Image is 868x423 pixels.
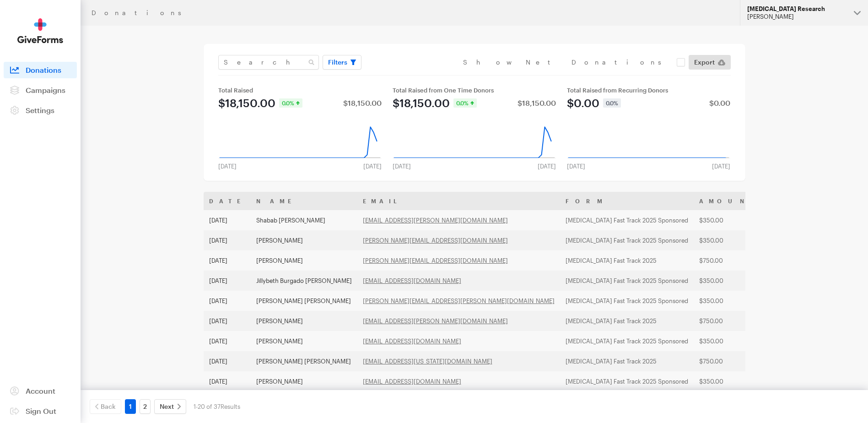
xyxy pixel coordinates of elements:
[4,403,77,419] a: Sign Out
[694,250,768,271] td: $750.00
[453,98,477,108] div: 0.0%
[567,87,730,94] div: Total Raised from Recurring Donors
[694,57,715,68] span: Export
[603,98,621,108] div: 0.0%
[363,257,508,264] a: [PERSON_NAME][EMAIL_ADDRESS][DOMAIN_NAME]
[204,192,251,210] th: Date
[204,210,251,230] td: [DATE]
[689,55,731,70] a: Export
[694,291,768,311] td: $350.00
[251,371,357,391] td: [PERSON_NAME]
[694,210,768,230] td: $350.00
[561,163,591,170] div: [DATE]
[694,311,768,331] td: $750.00
[518,99,556,107] div: $18,150.00
[560,192,694,210] th: Form
[26,106,54,114] span: Settings
[140,399,151,414] a: 2
[279,98,302,108] div: 0.0%
[363,358,492,365] a: [EMAIL_ADDRESS][US_STATE][DOMAIN_NAME]
[204,291,251,311] td: [DATE]
[357,192,560,210] th: Email
[560,311,694,331] td: [MEDICAL_DATA] Fast Track 2025
[4,62,77,78] a: Donations
[17,18,63,43] img: GiveForms
[560,210,694,230] td: [MEDICAL_DATA] Fast Track 2025 Sponsored
[154,399,186,414] a: Next
[567,98,599,108] div: $0.00
[393,87,556,94] div: Total Raised from One Time Donors
[251,250,357,271] td: [PERSON_NAME]
[251,271,357,291] td: Jillybeth Burgado [PERSON_NAME]
[323,55,361,70] button: Filters
[694,371,768,391] td: $350.00
[560,230,694,250] td: [MEDICAL_DATA] Fast Track 2025 Sponsored
[221,403,240,410] span: Results
[694,271,768,291] td: $350.00
[694,331,768,351] td: $350.00
[26,65,61,74] span: Donations
[694,351,768,371] td: $750.00
[363,277,461,284] a: [EMAIL_ADDRESS][DOMAIN_NAME]
[706,163,736,170] div: [DATE]
[204,271,251,291] td: [DATE]
[363,378,461,385] a: [EMAIL_ADDRESS][DOMAIN_NAME]
[363,297,555,304] a: [PERSON_NAME][EMAIL_ADDRESS][PERSON_NAME][DOMAIN_NAME]
[251,311,357,331] td: [PERSON_NAME]
[251,291,357,311] td: [PERSON_NAME] [PERSON_NAME]
[194,399,240,414] div: 1-20 of 37
[560,331,694,351] td: [MEDICAL_DATA] Fast Track 2025 Sponsored
[26,407,56,415] span: Sign Out
[363,217,508,224] a: [EMAIL_ADDRESS][PERSON_NAME][DOMAIN_NAME]
[251,192,357,210] th: Name
[328,57,347,68] span: Filters
[4,102,77,119] a: Settings
[4,383,77,399] a: Account
[204,250,251,271] td: [DATE]
[26,386,55,395] span: Account
[251,351,357,371] td: [PERSON_NAME] [PERSON_NAME]
[560,351,694,371] td: [MEDICAL_DATA] Fast Track 2025
[694,230,768,250] td: $350.00
[709,99,730,107] div: $0.00
[204,371,251,391] td: [DATE]
[160,401,174,412] span: Next
[251,210,357,230] td: Shabab [PERSON_NAME]
[358,163,387,170] div: [DATE]
[363,337,461,345] a: [EMAIL_ADDRESS][DOMAIN_NAME]
[218,87,382,94] div: Total Raised
[213,163,242,170] div: [DATE]
[532,163,561,170] div: [DATE]
[560,250,694,271] td: [MEDICAL_DATA] Fast Track 2025
[560,371,694,391] td: [MEDICAL_DATA] Fast Track 2025 Sponsored
[204,230,251,250] td: [DATE]
[218,98,275,108] div: $18,150.00
[747,5,846,13] div: [MEDICAL_DATA] Research
[218,55,319,70] input: Search Name & Email
[26,86,65,94] span: Campaigns
[4,82,77,98] a: Campaigns
[363,317,508,325] a: [EMAIL_ADDRESS][PERSON_NAME][DOMAIN_NAME]
[560,271,694,291] td: [MEDICAL_DATA] Fast Track 2025 Sponsored
[694,192,768,210] th: Amount
[251,230,357,250] td: [PERSON_NAME]
[204,351,251,371] td: [DATE]
[387,163,416,170] div: [DATE]
[204,311,251,331] td: [DATE]
[343,99,382,107] div: $18,150.00
[747,13,846,21] div: [PERSON_NAME]
[204,331,251,351] td: [DATE]
[560,291,694,311] td: [MEDICAL_DATA] Fast Track 2025 Sponsored
[363,237,508,244] a: [PERSON_NAME][EMAIL_ADDRESS][DOMAIN_NAME]
[393,98,450,108] div: $18,150.00
[251,331,357,351] td: [PERSON_NAME]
